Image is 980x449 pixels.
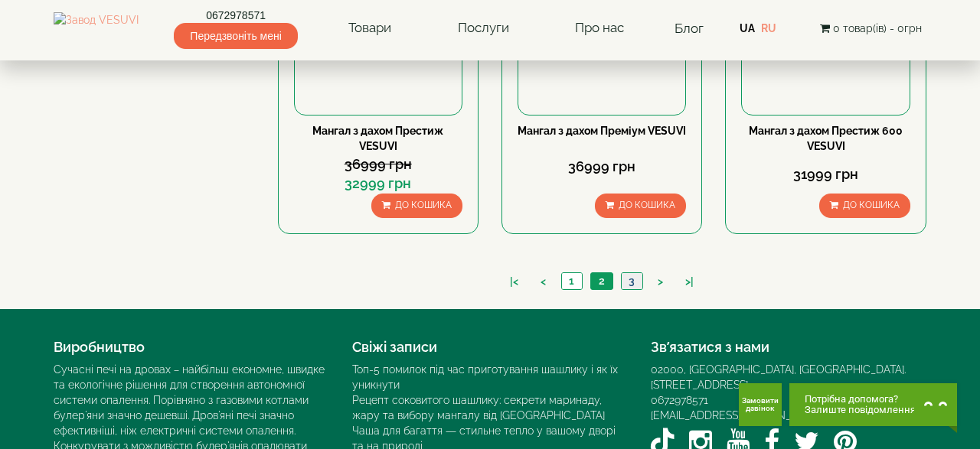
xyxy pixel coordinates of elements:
a: Мангал з дахом Престиж 600 VESUVI [749,125,903,152]
div: 36999 грн [518,157,686,177]
a: RU [761,22,776,34]
span: Передзвоніть мені [174,23,297,49]
a: Про нас [560,11,639,46]
a: < [533,274,554,290]
a: 1 [561,273,582,289]
button: 0 товар(ів) - 0грн [815,20,926,37]
a: [EMAIL_ADDRESS][DOMAIN_NAME] [651,409,825,421]
a: 0672978571 [174,8,297,23]
a: Товари [333,11,407,46]
a: Топ-5 помилок під час приготування шашлику і як їх уникнути [352,363,618,391]
a: > [650,274,671,290]
span: До кошика [395,200,452,210]
a: UA [740,22,755,34]
span: Потрібна допомога? [805,394,916,405]
a: 3 [621,273,642,289]
h4: Виробництво [54,340,329,355]
button: Get Call button [739,383,782,426]
h4: Зв’язатися з нами [651,340,926,355]
span: 0 товар(ів) - 0грн [833,22,922,34]
button: До кошика [819,194,910,217]
span: Замовити дзвінок [739,397,782,412]
button: Chat button [789,383,957,426]
a: Рецепт соковитого шашлику: секрети маринаду, жару та вибору мангалу від [GEOGRAPHIC_DATA] [352,394,605,421]
div: 36999 грн [294,155,462,174]
span: До кошика [619,200,675,210]
a: Мангал з дахом Престиж VESUVI [312,125,443,152]
a: Мангал з дахом Преміум VESUVI [518,125,686,137]
button: До кошика [595,194,686,217]
a: Послуги [443,11,524,46]
div: 31999 грн [741,164,910,184]
a: Блог [675,21,704,36]
h4: Свіжі записи [352,340,628,355]
button: До кошика [371,194,462,217]
span: 2 [599,275,605,287]
a: >| [678,274,701,290]
span: До кошика [843,200,900,210]
span: Залиште повідомлення [805,405,916,415]
a: 0672978571 [651,394,708,406]
div: 32999 грн [294,174,462,194]
a: |< [502,274,526,290]
img: Завод VESUVI [54,12,139,44]
div: 02000, [GEOGRAPHIC_DATA], [GEOGRAPHIC_DATA]. [STREET_ADDRESS] [651,362,926,392]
